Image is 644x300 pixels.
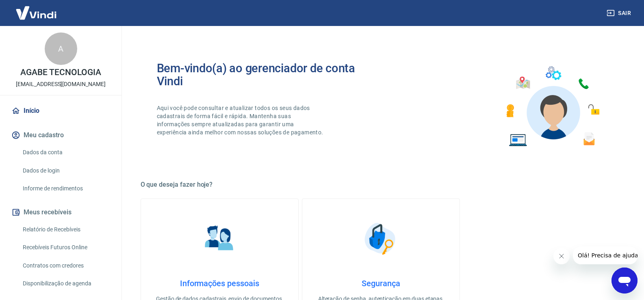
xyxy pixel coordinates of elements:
[141,181,622,189] h5: O que deseja fazer hoje?
[10,203,112,221] button: Meus recebíveis
[199,218,240,259] img: Informações pessoais
[10,126,112,144] button: Meu cadastro
[20,221,112,238] a: Relatório de Recebíveis
[605,6,634,21] button: Sair
[553,248,570,264] iframe: Fechar mensagem
[20,180,112,197] a: Informe de rendimentos
[499,62,605,151] img: Imagem de um avatar masculino com diversos icones exemplificando as funcionalidades do gerenciado...
[157,62,381,88] h2: Bem-vindo(a) ao gerenciador de conta Vindi
[20,68,101,77] p: AGABE TECNOLOGIA
[611,268,637,294] iframe: Botão para abrir a janela de mensagens
[360,218,401,259] img: Segurança
[20,162,112,179] a: Dados de login
[16,80,106,88] p: [EMAIL_ADDRESS][DOMAIN_NAME]
[10,102,112,120] a: Início
[573,246,637,264] iframe: Mensagem da empresa
[315,278,447,288] h4: Segurança
[20,144,112,161] a: Dados da conta
[157,104,325,136] p: Aqui você pode consultar e atualizar todos os seus dados cadastrais de forma fácil e rápida. Mant...
[45,32,77,65] div: A
[10,0,63,25] img: Vindi
[5,6,68,12] span: Olá! Precisa de ajuda?
[20,257,112,274] a: Contratos com credores
[154,278,285,288] h4: Informações pessoais
[20,275,112,292] a: Disponibilização de agenda
[20,239,112,256] a: Recebíveis Futuros Online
